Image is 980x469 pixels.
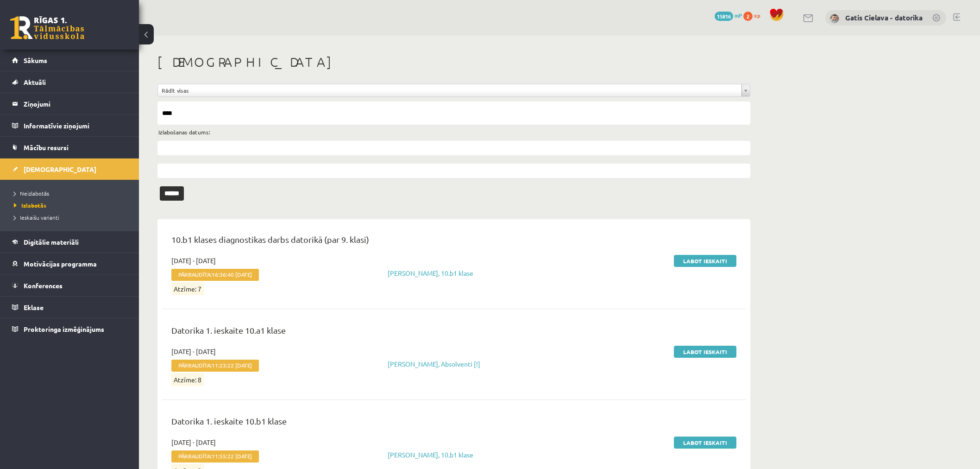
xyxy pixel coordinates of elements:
h1: [DEMOGRAPHIC_DATA] [157,54,750,70]
span: Eklase [24,303,44,311]
span: [DATE] - [DATE] [171,437,216,447]
a: Mācību resursi [12,137,127,158]
a: Labot ieskaiti [674,437,736,449]
span: Proktoringa izmēģinājums [24,325,104,333]
span: Mācību resursi [24,143,69,152]
p: 10.b1 klases diagnostikas darbs datorikā (par 9. klasi) [171,233,736,250]
a: 15816 mP [715,12,742,19]
a: Rādīt visas [158,84,750,96]
a: Proktoringa izmēģinājums [12,318,127,340]
a: [PERSON_NAME], 10.b1 klase [388,450,473,459]
span: Digitālie materiāli [24,238,79,246]
legend: Ziņojumi [24,93,127,114]
span: [DEMOGRAPHIC_DATA] [24,165,96,173]
a: [PERSON_NAME], Absolventi [!] [388,360,480,368]
legend: Informatīvie ziņojumi [24,115,127,136]
a: Eklase [12,297,127,318]
img: Gatis Cielava - datorika [830,14,839,23]
a: Labot ieskaiti [674,255,736,267]
span: [DATE] - [DATE] [171,347,216,356]
span: 11:55:22 [DATE] [212,453,252,459]
a: Labot ieskaiti [674,346,736,358]
a: Izlabotās [14,201,130,209]
p: Datorika 1. ieskaite 10.a1 klase [171,324,736,341]
span: Pārbaudīta: [171,269,259,281]
a: Gatis Cielava - datorika [845,13,923,22]
span: Aktuāli [24,78,46,86]
a: Digitālie materiāli [12,231,127,253]
a: 2 xp [743,12,765,19]
span: Neizlabotās [14,190,49,197]
span: Ieskaišu varianti [14,214,59,221]
span: Konferences [24,281,63,290]
a: Rīgas 1. Tālmācības vidusskola [10,16,84,39]
span: xp [754,12,760,19]
span: mP [735,12,742,19]
span: Motivācijas programma [24,260,97,268]
span: 11:23:22 [DATE] [212,362,252,368]
span: Atzīme: 7 [171,282,204,295]
span: Rādīt visas [162,84,738,96]
span: 15816 [715,12,733,21]
span: Atzīme: 8 [171,373,204,386]
span: [DATE] - [DATE] [171,256,216,266]
span: Pārbaudīta: [171,450,259,463]
span: Pārbaudīta: [171,360,259,372]
a: [PERSON_NAME], 10.b1 klase [388,269,473,277]
a: Sākums [12,50,127,71]
p: Datorika 1. ieskaite 10.b1 klase [171,415,736,432]
a: Ziņojumi [12,93,127,114]
a: Ieskaišu varianti [14,213,130,222]
a: [DEMOGRAPHIC_DATA] [12,158,127,180]
a: Informatīvie ziņojumi [12,115,127,136]
label: Izlabošanas datums: [158,126,210,138]
span: 2 [743,12,753,21]
a: Aktuāli [12,71,127,93]
span: 16:36:40 [DATE] [212,271,252,278]
a: Motivācijas programma [12,253,127,274]
a: Konferences [12,275,127,296]
span: Izlabotās [14,202,46,209]
a: Neizlabotās [14,189,130,197]
span: Sākums [24,56,47,64]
